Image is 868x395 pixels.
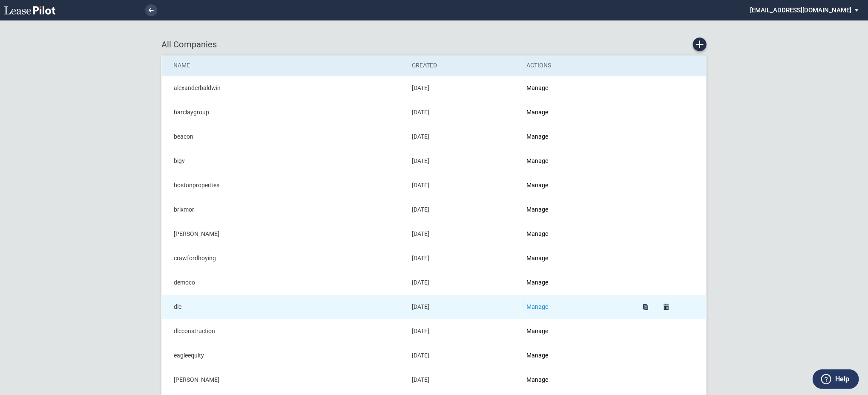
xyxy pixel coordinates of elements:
[527,206,549,213] a: Manage
[406,319,520,343] td: [DATE]
[527,109,549,116] a: Manage
[527,84,549,91] a: Manage
[162,343,406,368] td: eagleequity
[406,222,520,246] td: [DATE]
[406,125,520,149] td: [DATE]
[162,222,406,246] td: [PERSON_NAME]
[527,182,549,189] a: Manage
[162,100,406,125] td: barclaygroup
[406,100,520,125] td: [DATE]
[162,149,406,173] td: bigv
[835,374,849,385] label: Help
[527,328,549,334] a: Manage
[661,301,673,313] a: Delete dlc
[527,352,549,359] a: Manage
[640,301,652,313] a: Duplicate dlc
[406,295,520,319] td: [DATE]
[161,38,707,51] div: All Companies
[406,197,520,222] td: [DATE]
[162,173,406,197] td: bostonproperties
[527,230,549,237] a: Manage
[162,246,406,270] td: crawfordhoying
[406,149,520,173] td: [DATE]
[162,295,406,319] td: dlc
[813,369,859,389] button: Help
[162,197,406,222] td: brixmor
[521,55,634,76] th: Actions
[162,55,406,76] th: Name
[527,303,549,310] a: Manage
[406,55,520,76] th: Created
[406,270,520,295] td: [DATE]
[406,76,520,100] td: [DATE]
[527,255,549,261] a: Manage
[406,343,520,368] td: [DATE]
[527,376,549,383] a: Manage
[162,270,406,295] td: democo
[162,319,406,343] td: dlcconstruction
[406,246,520,270] td: [DATE]
[527,279,549,286] a: Manage
[162,76,406,100] td: alexanderbaldwin
[406,173,520,197] td: [DATE]
[406,368,520,392] td: [DATE]
[162,368,406,392] td: [PERSON_NAME]
[527,133,549,140] a: Manage
[693,38,707,51] a: Create new Company
[162,125,406,149] td: beacon
[527,157,549,164] a: Manage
